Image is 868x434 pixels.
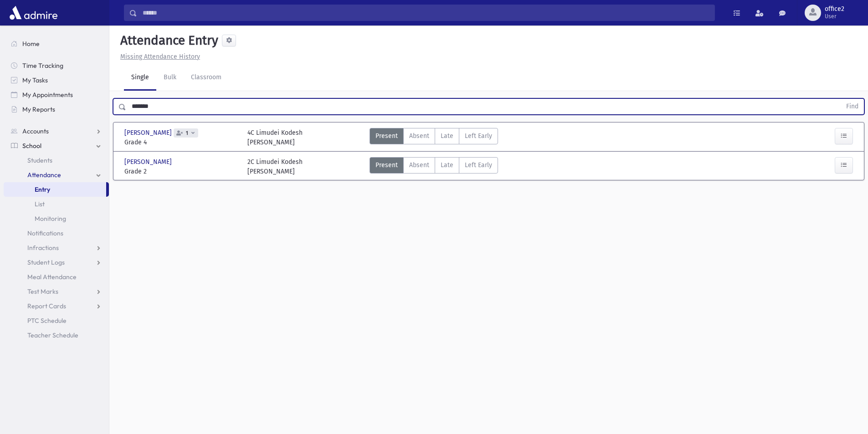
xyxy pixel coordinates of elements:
img: AdmirePro [7,4,60,22]
a: Single [124,65,156,91]
button: Find [841,99,864,114]
span: Infractions [27,244,59,252]
a: Home [4,36,109,51]
span: Grade 4 [124,138,238,147]
h5: Attendance Entry [117,33,218,48]
div: AttTypes [370,157,498,176]
span: Absent [409,131,429,141]
span: Attendance [27,171,61,179]
span: School [22,142,41,150]
span: List [35,200,45,208]
span: Left Early [465,160,492,170]
span: PTC Schedule [27,317,67,325]
a: Report Cards [4,299,109,313]
span: Meal Attendance [27,273,77,281]
span: [PERSON_NAME] [124,128,174,138]
span: office2 [825,5,844,13]
span: Teacher Schedule [27,331,78,339]
a: Attendance [4,168,109,182]
a: Students [4,153,109,168]
a: Meal Attendance [4,270,109,284]
span: Present [375,160,398,170]
a: Classroom [184,65,229,91]
a: PTC Schedule [4,313,109,328]
a: Accounts [4,124,109,138]
a: Time Tracking [4,58,109,73]
span: Late [441,160,453,170]
a: Entry [4,182,106,197]
span: [PERSON_NAME] [124,157,174,167]
span: User [825,13,844,20]
span: 1 [184,130,190,136]
span: My Tasks [22,76,48,84]
span: My Reports [22,105,55,113]
span: Absent [409,160,429,170]
a: Test Marks [4,284,109,299]
a: Notifications [4,226,109,240]
span: Late [441,131,453,141]
span: Test Marks [27,287,58,296]
span: Monitoring [35,214,66,223]
a: Monitoring [4,211,109,226]
span: Students [27,156,52,164]
span: Accounts [22,127,49,135]
a: List [4,197,109,211]
a: Infractions [4,240,109,255]
span: Time Tracking [22,61,63,70]
span: Home [22,40,40,48]
div: 4C Limudei Kodesh [PERSON_NAME] [247,128,303,147]
span: Present [375,131,398,141]
a: My Appointments [4,87,109,102]
div: AttTypes [370,128,498,147]
a: School [4,138,109,153]
a: Bulk [156,65,184,91]
a: My Tasks [4,73,109,87]
a: My Reports [4,102,109,117]
div: 2C Limudei Kodesh [PERSON_NAME] [247,157,303,176]
span: Student Logs [27,258,65,266]
a: Student Logs [4,255,109,270]
input: Search [137,5,714,21]
span: Grade 2 [124,167,238,176]
span: Report Cards [27,302,66,310]
a: Teacher Schedule [4,328,109,342]
a: Missing Attendance History [117,53,200,61]
span: Notifications [27,229,63,237]
span: Entry [35,185,50,194]
u: Missing Attendance History [120,53,200,61]
span: Left Early [465,131,492,141]
span: My Appointments [22,91,73,99]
